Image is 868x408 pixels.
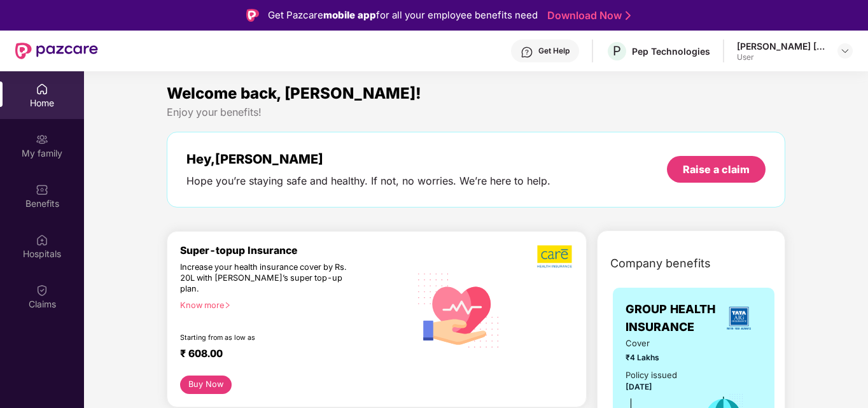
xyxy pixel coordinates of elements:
[737,40,826,52] div: [PERSON_NAME] [PERSON_NAME]
[246,9,259,22] img: Logo
[186,151,550,167] div: Hey, [PERSON_NAME]
[547,9,627,22] a: Download Now
[521,46,533,59] img: svg+xml;base64,PHN2ZyBpZD0iSGVscC0zMngzMiIgeG1sbnM9Imh0dHA6Ly93d3cudzMub3JnLzIwMDAvc3ZnIiB3aWR0aD...
[683,162,750,176] div: Raise a claim
[36,133,48,146] img: svg+xml;base64,PHN2ZyB3aWR0aD0iMjAiIGhlaWdodD0iMjAiIHZpZXdCb3g9IjAgMCAyMCAyMCIgZmlsbD0ibm9uZSIgeG...
[167,84,421,102] span: Welcome back, [PERSON_NAME]!
[180,262,354,295] div: Increase your health insurance cover by Rs. 20L with [PERSON_NAME]’s super top-up plan.
[36,234,48,246] img: svg+xml;base64,PHN2ZyBpZD0iSG9zcGl0YWxzIiB4bWxucz0iaHR0cDovL3d3dy53My5vcmcvMjAwMC9zdmciIHdpZHRoPS...
[224,302,231,309] span: right
[626,382,652,391] span: [DATE]
[180,334,356,342] div: Starting from as low as
[610,255,711,272] span: Company benefits
[268,8,538,23] div: Get Pazcare for all your employee benefits need
[180,348,397,363] div: ₹ 608.00
[180,376,232,394] button: Buy Now
[180,300,402,309] div: Know more
[36,284,48,297] img: svg+xml;base64,PHN2ZyBpZD0iQ2xhaW0iIHhtbG5zPSJodHRwOi8vd3d3LnczLm9yZy8yMDAwL3N2ZyIgd2lkdGg9IjIwIi...
[626,369,677,382] div: Policy issued
[626,337,685,350] span: Cover
[167,106,785,119] div: Enjoy your benefits!
[737,52,826,62] div: User
[722,301,756,335] img: insurerLogo
[186,174,550,188] div: Hope you’re staying safe and healthy. If not, no worries. We’re here to help.
[537,244,573,269] img: b5dec4f62d2307b9de63beb79f102df3.png
[626,351,685,363] span: ₹4 Lakhs
[632,45,710,57] div: Pep Technologies
[538,46,570,56] div: Get Help
[626,9,631,22] img: Stroke
[36,183,48,196] img: svg+xml;base64,PHN2ZyBpZD0iQmVuZWZpdHMiIHhtbG5zPSJodHRwOi8vd3d3LnczLm9yZy8yMDAwL3N2ZyIgd2lkdGg9Ij...
[410,260,508,360] img: svg+xml;base64,PHN2ZyB4bWxucz0iaHR0cDovL3d3dy53My5vcmcvMjAwMC9zdmciIHhtbG5zOnhsaW5rPSJodHRwOi8vd3...
[36,83,48,95] img: svg+xml;base64,PHN2ZyBpZD0iSG9tZSIgeG1sbnM9Imh0dHA6Ly93d3cudzMub3JnLzIwMDAvc3ZnIiB3aWR0aD0iMjAiIG...
[15,43,98,59] img: New Pazcare Logo
[840,46,850,56] img: svg+xml;base64,PHN2ZyBpZD0iRHJvcGRvd24tMzJ4MzIiIHhtbG5zPSJodHRwOi8vd3d3LnczLm9yZy8yMDAwL3N2ZyIgd2...
[613,43,621,59] span: P
[323,9,376,21] strong: mobile app
[626,300,716,337] span: GROUP HEALTH INSURANCE
[180,244,410,257] div: Super-topup Insurance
